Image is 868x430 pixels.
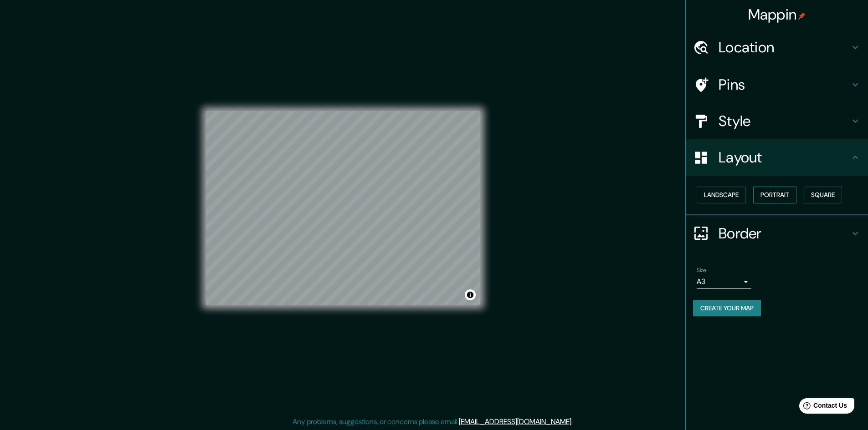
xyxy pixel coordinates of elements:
[293,416,573,427] p: Any problems, suggestions, or concerns please email .
[686,215,868,252] div: Border
[719,148,850,167] h4: Layout
[686,29,868,66] div: Location
[686,66,868,103] div: Pins
[465,289,476,300] button: Toggle attribution
[697,187,746,203] button: Landscape
[804,187,842,203] button: Square
[573,416,574,427] div: .
[686,139,868,176] div: Layout
[719,76,850,94] h4: Pins
[697,274,751,289] div: A3
[206,111,480,305] canvas: Map
[748,5,806,24] h4: Mappin
[798,12,806,20] img: pin-icon.png
[693,300,761,317] button: Create your map
[574,416,576,427] div: .
[787,395,858,420] iframe: Help widget launcher
[719,112,850,130] h4: Style
[719,224,850,243] h4: Border
[753,187,796,203] button: Portrait
[459,417,571,426] a: [EMAIL_ADDRESS][DOMAIN_NAME]
[697,266,706,274] label: Size
[719,38,850,56] h4: Location
[686,103,868,139] div: Style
